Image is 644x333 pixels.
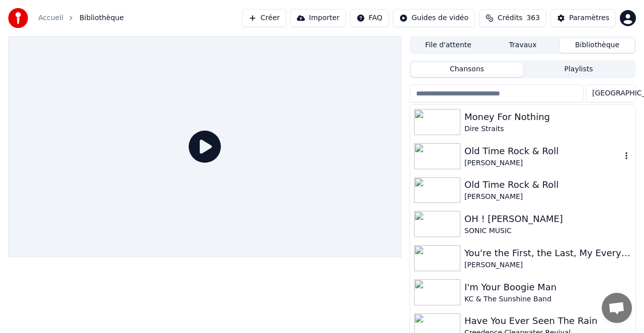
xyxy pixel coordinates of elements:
button: FAQ [350,9,389,27]
div: [PERSON_NAME] [464,192,631,202]
button: File d'attente [411,38,486,53]
div: OH ! [PERSON_NAME] [464,212,631,226]
div: Ouvrir le chat [602,293,632,323]
button: Créer [242,9,286,27]
div: Paramètres [569,13,609,23]
button: Bibliothèque [560,38,634,53]
div: [PERSON_NAME] [464,158,621,168]
a: Accueil [38,13,63,23]
button: Importer [290,9,346,27]
span: 363 [526,13,540,23]
span: Bibliothèque [79,13,124,23]
div: Old Time Rock & Roll [464,178,631,192]
div: Money For Nothing [464,110,631,124]
div: Dire Straits [464,124,631,134]
button: Crédits363 [479,9,546,27]
nav: breadcrumb [38,13,124,23]
div: I'm Your Boogie Man [464,280,631,294]
button: Paramètres [550,9,616,27]
div: KC & The Sunshine Band [464,294,631,304]
button: Travaux [486,38,560,53]
button: Playlists [523,62,634,77]
div: Have You Ever Seen The Rain [464,314,631,328]
img: youka [8,8,28,28]
div: [PERSON_NAME] [464,260,631,270]
div: You're the First, the Last, My Everything [464,246,631,260]
button: Chansons [411,62,523,77]
div: Old Time Rock & Roll [464,144,621,158]
div: SONIC MUSIC [464,226,631,236]
span: Crédits [498,13,522,23]
button: Guides de vidéo [393,9,475,27]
